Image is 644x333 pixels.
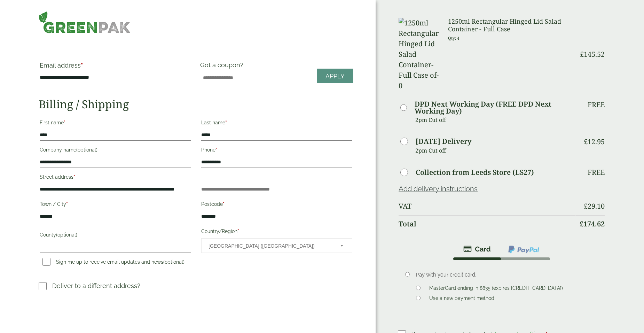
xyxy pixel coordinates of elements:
label: Collection from Leeds Store (LS27) [416,169,534,176]
label: Last name [201,118,352,130]
bdi: 145.52 [580,49,605,59]
span: £ [580,219,583,229]
abbr: required [237,229,239,234]
span: £ [580,49,584,59]
h2: Billing / Shipping [39,98,353,111]
p: Pay with your credit card. [416,271,595,279]
abbr: required [223,201,225,207]
label: Email address [40,62,191,72]
label: MasterCard ending in 8835 (expires [CREDIT_CARD_DATA]) [426,285,566,293]
label: Phone [201,145,352,157]
abbr: required [225,120,227,125]
label: First name [40,118,191,130]
bdi: 29.10 [584,201,605,211]
abbr: required [81,62,83,69]
span: Apply [325,72,345,80]
img: ppcp-gateway.png [508,245,540,254]
small: Qty: 4 [448,36,460,41]
p: Free [588,101,605,109]
span: (optional) [56,232,77,238]
a: Add delivery instructions [399,185,478,193]
p: Free [588,168,605,177]
span: (optional) [76,147,97,153]
p: Deliver to a different address? [52,281,140,291]
label: DPD Next Working Day (FREE DPD Next Working Day) [415,101,575,115]
label: Town / City [40,199,191,211]
img: 1250ml Rectangular Hinged Lid Salad Container-Full Case of-0 [399,18,439,91]
bdi: 174.62 [580,219,605,229]
label: Use a new payment method [426,295,497,303]
p: 2pm Cut off [415,115,575,125]
abbr: required [215,147,217,153]
label: County [40,230,191,242]
label: [DATE] Delivery [416,138,471,145]
h3: 1250ml Rectangular Hinged Lid Salad Container - Full Case [448,18,575,33]
span: £ [584,201,588,211]
abbr: required [66,201,68,207]
label: Company name [40,145,191,157]
label: Street address [40,172,191,184]
img: GreenPak Supplies [39,11,131,33]
span: (optional) [163,259,184,265]
abbr: required [73,174,75,180]
img: stripe.png [463,245,491,253]
label: Got a coupon? [200,61,246,72]
label: Postcode [201,199,352,211]
label: Sign me up to receive email updates and news [40,259,187,267]
p: 2pm Cut off [415,145,575,156]
th: Total [399,215,575,232]
label: Country/Region [201,226,352,238]
th: VAT [399,198,575,215]
input: Sign me up to receive email updates and news(optional) [42,258,50,266]
span: £ [584,137,588,146]
bdi: 12.95 [584,137,605,146]
abbr: required [64,120,65,125]
span: Country/Region [201,238,352,253]
span: United Kingdom (UK) [209,239,331,253]
a: Apply [317,69,353,84]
